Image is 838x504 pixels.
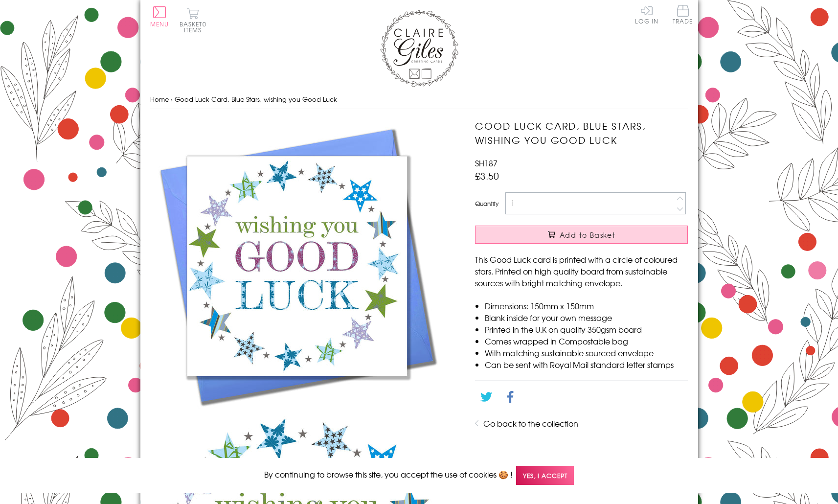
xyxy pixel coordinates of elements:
[485,323,688,335] li: Printed in the U.K on quality 350gsm board
[673,5,693,26] a: Trade
[560,230,615,240] span: Add to Basket
[673,5,693,24] span: Trade
[150,90,688,110] nav: breadcrumbs
[475,199,498,208] label: Quantity
[475,226,688,244] button: Add to Basket
[475,169,499,183] span: £3.50
[485,312,688,323] li: Blank inside for your own message
[150,119,444,412] img: Good Luck Card, Blue Stars, wishing you Good Luck
[184,20,206,34] span: 0 items
[150,94,169,104] a: Home
[380,10,458,87] img: Claire Giles Greetings Cards
[483,417,578,429] a: Go back to the collection
[150,20,169,28] span: Menu
[516,466,574,485] span: Yes, I accept
[171,94,173,104] span: ›
[485,300,688,312] li: Dimensions: 150mm x 150mm
[485,347,688,359] li: With matching sustainable sourced envelope
[475,157,498,169] span: SH187
[175,94,337,104] span: Good Luck Card, Blue Stars, wishing you Good Luck
[180,8,206,33] button: Basket0 items
[485,359,688,370] li: Can be sent with Royal Mail standard letter stamps
[150,6,169,27] button: Menu
[475,119,688,147] h1: Good Luck Card, Blue Stars, wishing you Good Luck
[485,335,688,347] li: Comes wrapped in Compostable bag
[635,5,658,24] a: Log In
[475,253,688,289] p: This Good Luck card is printed with a circle of coloured stars. Printed on high quality board fro...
